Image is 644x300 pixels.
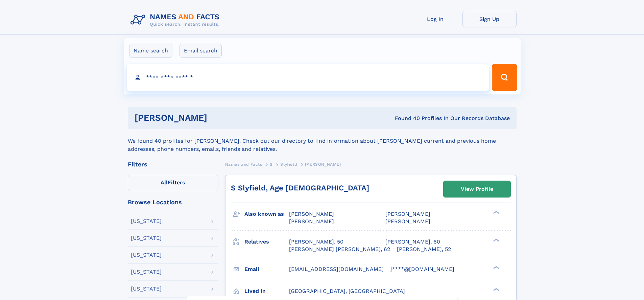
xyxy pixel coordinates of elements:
[127,64,489,91] input: search input
[408,11,462,27] a: Log In
[280,162,297,167] span: Slyfield
[289,246,390,253] a: [PERSON_NAME] [PERSON_NAME], 62
[492,64,517,91] button: Search Button
[289,238,343,246] a: [PERSON_NAME], 50
[492,238,500,242] div: ❯
[128,175,218,191] label: Filters
[270,160,273,168] a: S
[128,129,517,153] div: We found 40 profiles for [PERSON_NAME]. Check out our directory to find information about [PERSON...
[128,161,218,167] div: Filters
[231,184,369,192] a: S Slyfield, Age [DEMOGRAPHIC_DATA]
[461,181,493,197] div: View Profile
[131,218,162,224] div: [US_STATE]
[305,162,341,167] span: [PERSON_NAME]
[385,238,440,246] a: [PERSON_NAME], 60
[462,11,517,27] a: Sign Up
[289,266,384,272] span: [EMAIL_ADDRESS][DOMAIN_NAME]
[128,199,218,205] div: Browse Locations
[492,265,500,270] div: ❯
[131,252,162,258] div: [US_STATE]
[244,263,289,275] h3: Email
[244,208,289,220] h3: Also known as
[244,285,289,297] h3: Lived in
[225,160,262,168] a: Names and Facts
[128,11,225,29] img: Logo Names and Facts
[135,114,301,122] h1: [PERSON_NAME]
[131,286,162,292] div: [US_STATE]
[444,181,510,197] a: View Profile
[244,236,289,248] h3: Relatives
[131,269,162,275] div: [US_STATE]
[180,44,222,58] label: Email search
[161,179,168,186] span: All
[289,288,405,294] span: [GEOGRAPHIC_DATA], [GEOGRAPHIC_DATA]
[280,160,297,168] a: Slyfield
[289,211,334,217] span: [PERSON_NAME]
[129,44,172,58] label: Name search
[131,235,162,241] div: [US_STATE]
[385,211,430,217] span: [PERSON_NAME]
[385,218,430,225] span: [PERSON_NAME]
[492,287,500,292] div: ❯
[492,210,500,215] div: ❯
[289,218,334,225] span: [PERSON_NAME]
[270,162,273,167] span: S
[397,246,451,253] a: [PERSON_NAME], 52
[301,115,510,122] div: Found 40 Profiles In Our Records Database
